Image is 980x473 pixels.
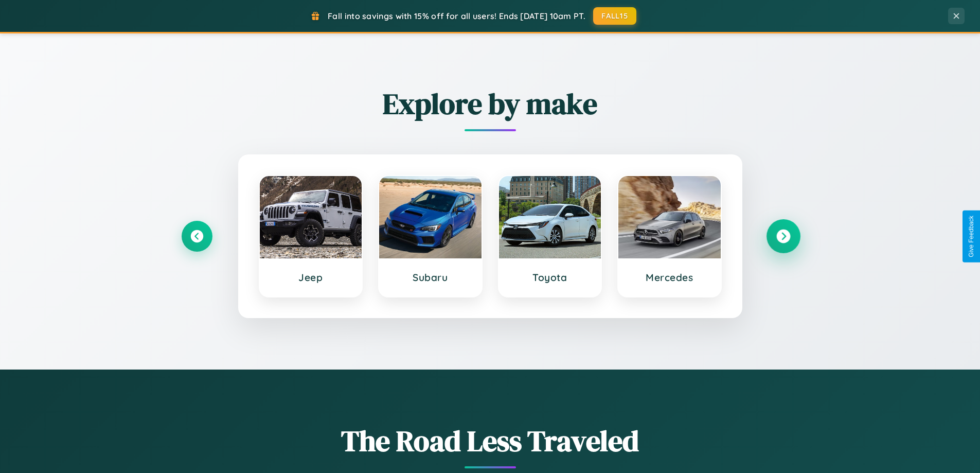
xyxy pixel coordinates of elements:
[593,7,636,25] button: FALL15
[182,84,799,124] h2: Explore by make
[270,271,352,284] h3: Jeep
[968,216,975,257] div: Give Feedback
[328,11,585,21] span: Fall into savings with 15% off for all users! Ends [DATE] 10am PT.
[509,271,591,284] h3: Toyota
[629,271,710,284] h3: Mercedes
[389,271,471,284] h3: Subaru
[182,421,799,461] h1: The Road Less Traveled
